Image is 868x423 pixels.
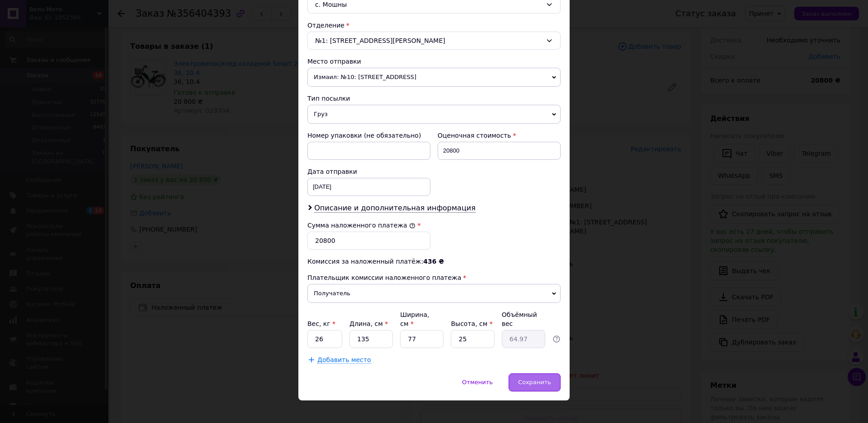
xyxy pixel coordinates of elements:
label: Ширина, см [400,311,429,327]
div: Номер упаковки (не обязательно) [307,131,430,140]
span: Измаил: №10: [STREET_ADDRESS] [307,68,561,87]
span: Плательщик комиссии наложенного платежа [307,274,461,281]
label: Длина, см [349,320,388,327]
label: Высота, см [451,320,492,327]
label: Вес, кг [307,320,335,327]
span: Описание и дополнительная информация [314,204,476,213]
span: Добавить место [317,356,371,364]
span: Тип посылки [307,95,350,102]
div: Отделение [307,21,561,30]
span: Место отправки [307,58,361,65]
div: Оценочная стоимость [438,131,561,140]
div: №1: [STREET_ADDRESS][PERSON_NAME] [307,32,561,50]
span: Получатель [307,284,561,303]
span: Сохранить [518,379,551,386]
div: Дата отправки [307,167,430,176]
div: Комиссия за наложенный платёж: [307,257,561,266]
label: Сумма наложенного платежа [307,222,415,229]
span: 436 ₴ [423,258,444,265]
span: Груз [307,105,561,124]
div: Объёмный вес [502,310,545,328]
span: Отменить [462,379,493,386]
